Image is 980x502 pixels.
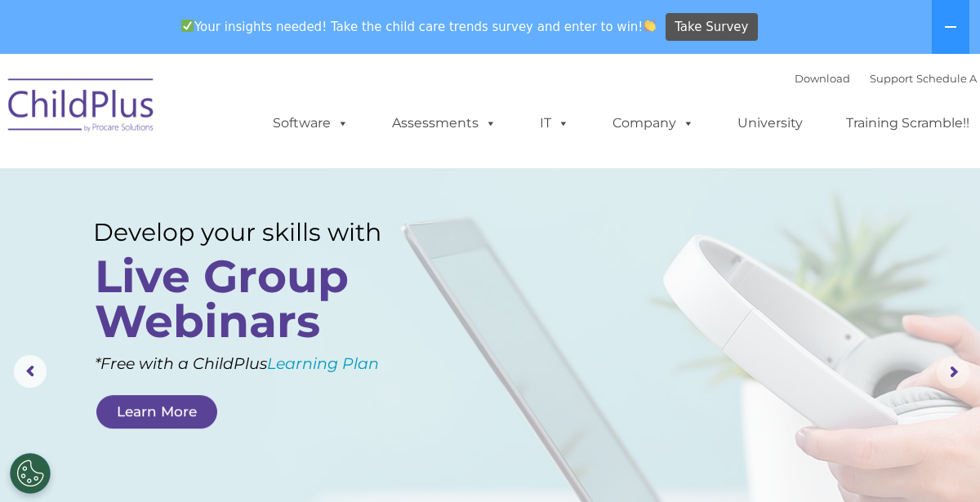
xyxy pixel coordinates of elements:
[181,20,194,32] img: ✅
[721,107,819,140] a: University
[795,72,850,85] a: Download
[596,107,710,140] a: Company
[219,108,269,120] span: Last name
[870,72,913,85] a: Support
[95,349,441,379] rs-layer: *Free with a ChildPlus
[644,20,656,32] img: 👏
[666,13,758,42] a: Take Survey
[219,175,288,187] span: Phone number
[96,395,217,429] a: Learn More
[376,107,513,140] a: Assessments
[93,218,417,247] rs-layer: Develop your skills with
[267,354,379,373] a: Learning Plan
[10,453,51,494] button: Cookies Settings
[95,254,413,344] rs-layer: Live Group Webinars
[256,107,365,140] a: Software
[523,107,586,140] a: IT
[174,11,663,42] span: Your insights needed! Take the child care trends survey and enter to win!
[675,13,748,42] span: Take Survey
